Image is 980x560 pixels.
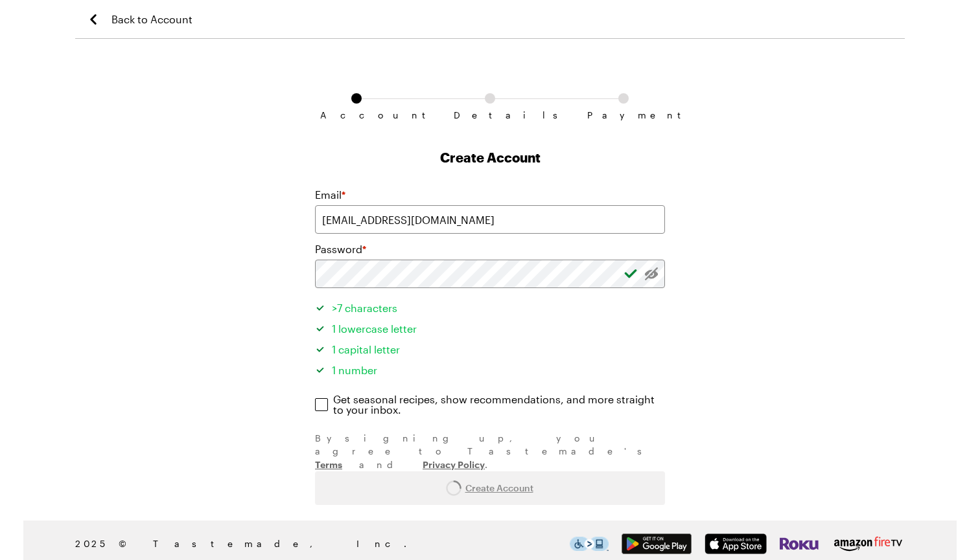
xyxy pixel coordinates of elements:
[75,537,570,551] span: 2025 © Tastemade, Inc.
[315,398,328,411] input: Get seasonal recipes, show recommendations, and more straight to your inbox.
[332,343,400,355] span: 1 capital letter
[832,533,905,554] img: Amazon Fire TV
[111,12,192,27] span: Back to Account
[705,533,767,554] img: App Store
[570,537,609,551] img: This icon serves as a link to download the Level Access assistive technology app for individuals ...
[315,458,342,470] a: Terms
[315,432,665,471] div: By signing up , you agree to Tastemade's and .
[333,394,666,415] span: Get seasonal recipes, show recommendations, and more straight to your inbox.
[454,110,526,120] span: Details
[423,458,485,470] a: Privacy Policy
[332,302,397,314] span: >7 characters
[780,533,819,554] img: Roku
[332,322,417,335] span: 1 lowercase letter
[315,241,366,257] label: Password
[320,110,393,120] span: Account
[622,533,692,554] img: Google Play
[315,93,665,110] ol: Subscription checkout form navigation
[587,110,660,120] span: Payment
[332,364,377,376] span: 1 number
[315,187,345,203] label: Email
[315,148,665,166] h1: Create Account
